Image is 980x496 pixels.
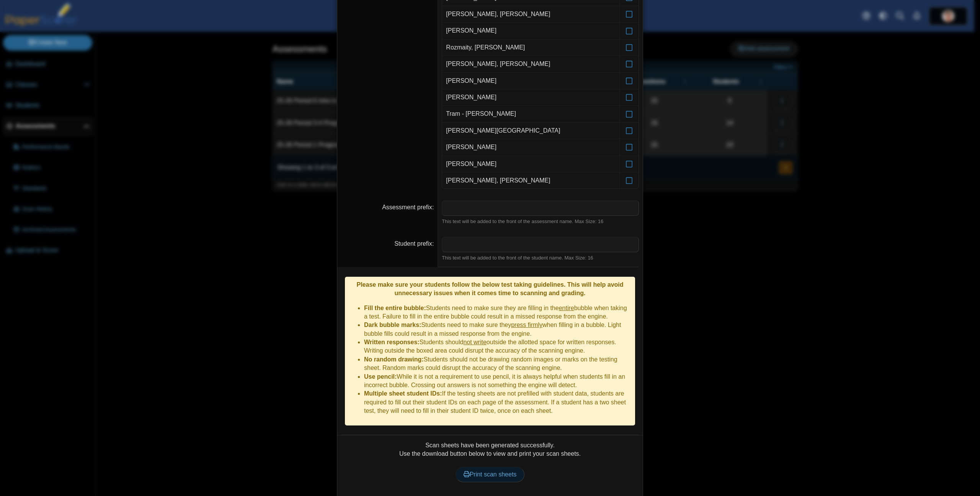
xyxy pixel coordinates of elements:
[442,172,619,189] td: [PERSON_NAME], [PERSON_NAME]
[442,73,619,89] td: [PERSON_NAME]
[364,304,631,321] li: Students need to make sure they are filling in the bubble when taking a test. Failure to fill in ...
[364,338,631,355] li: Students should outside the allotted space for written responses. Writing outside the boxed area ...
[364,373,631,390] li: While it is not a requirement to use pencil, it is always helpful when students fill in an incorr...
[364,305,426,311] b: Fill the entire bubble:
[442,106,619,122] td: Tram - [PERSON_NAME]
[364,373,397,380] b: Use pencil:
[442,56,619,72] td: [PERSON_NAME], [PERSON_NAME]
[442,255,639,261] div: This text will be added to the front of the student name. Max Size: 16
[464,471,517,478] span: Print scan sheets
[364,390,442,397] b: Multiple sheet student IDs:
[442,89,619,106] td: [PERSON_NAME]
[356,281,623,296] b: Please make sure your students follow the below test taking guidelines. This will help avoid unne...
[442,39,619,56] td: Rozmaity, [PERSON_NAME]
[559,305,574,311] u: entire
[442,123,619,139] td: [PERSON_NAME][GEOGRAPHIC_DATA]
[456,467,525,482] a: Print scan sheets
[382,204,434,210] label: Assessment prefix
[442,6,619,23] td: [PERSON_NAME], [PERSON_NAME]
[364,339,420,345] b: Written responses:
[442,156,619,172] td: [PERSON_NAME]
[364,356,424,363] b: No random drawing:
[442,218,639,225] div: This text will be added to the front of the assessment name. Max Size: 16
[364,322,421,328] b: Dark bubble marks:
[442,23,619,39] td: [PERSON_NAME]
[341,441,639,491] div: Scan sheets have been generated successfully. Use the download button below to view and print you...
[364,389,631,415] li: If the testing sheets are not prefilled with student data, students are required to fill out thei...
[463,339,486,345] u: not write
[364,321,631,338] li: Students need to make sure they when filling in a bubble. Light bubble fills could result in a mi...
[511,322,542,328] u: press firmly
[364,355,631,373] li: Students should not be drawing random images or marks on the testing sheet. Random marks could di...
[442,139,619,156] td: [PERSON_NAME]
[394,240,434,247] label: Student prefix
